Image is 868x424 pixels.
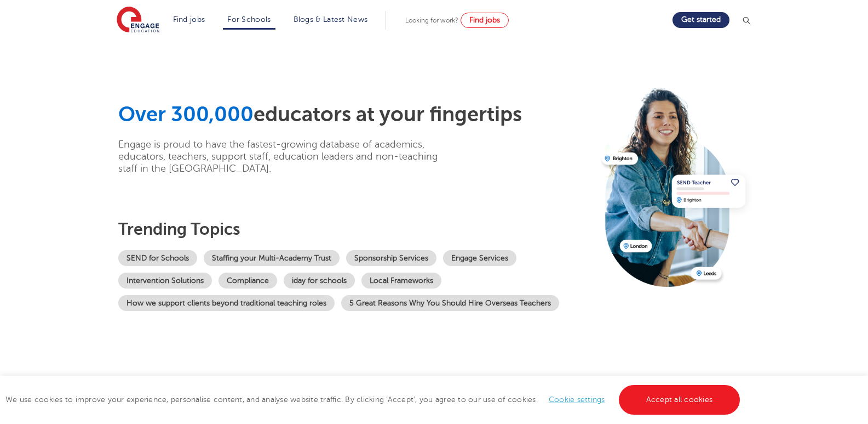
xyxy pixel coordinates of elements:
a: For Schools [227,15,271,24]
span: Find jobs [469,16,500,24]
a: Local Frameworks [361,273,441,289]
a: Find jobs [173,15,205,24]
p: Engage is proud to have the fastest-growing database of academics, educators, teachers, support s... [118,138,455,174]
a: Cookie settings [549,395,605,404]
span: Looking for work? [405,16,458,24]
a: Get started [672,12,729,28]
h3: Trending topics [118,219,594,239]
span: Over 300,000 [118,103,254,126]
a: Find jobs [461,13,509,28]
a: 5 Great Reasons Why You Should Hire Overseas Teachers [341,295,559,311]
a: SEND for Schools [118,250,197,266]
a: Engage Services [443,250,516,266]
a: Compliance [219,273,277,289]
a: Sponsorship Services [346,250,436,266]
a: Intervention Solutions [118,273,212,289]
h1: educators at your fingertips [118,102,594,127]
img: Engage Education [117,7,159,34]
a: iday for schools [284,273,355,289]
span: We use cookies to improve your experience, personalise content, and analyse website traffic. By c... [5,395,743,404]
a: Accept all cookies [619,385,740,415]
a: Staffing your Multi-Academy Trust [204,250,340,266]
a: Blogs & Latest News [294,15,368,24]
a: How we support clients beyond traditional teaching roles [118,295,335,311]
